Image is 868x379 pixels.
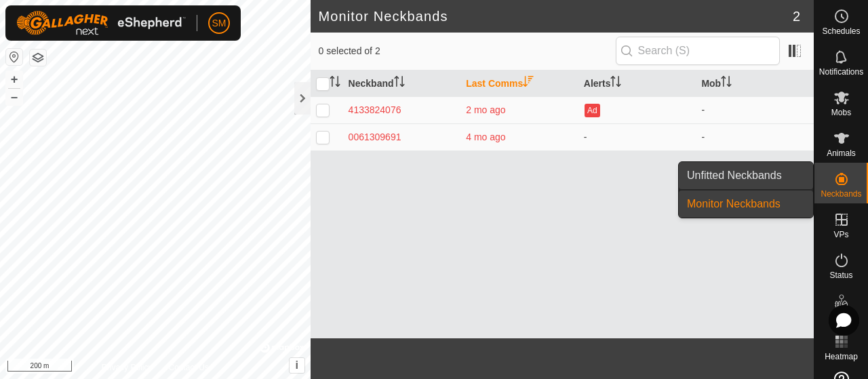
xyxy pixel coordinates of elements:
p-sorticon: Activate to sort [330,78,340,89]
div: 4133824076 [349,103,456,117]
span: - [701,132,705,142]
span: - [701,104,705,115]
span: Mobs [831,108,851,117]
a: Unfitted Neckbands [679,162,813,189]
span: Monitor Neckbands [687,196,781,212]
p-sorticon: Activate to sort [523,78,534,89]
span: Heatmap [825,353,858,361]
button: – [6,89,22,105]
button: + [6,71,22,87]
span: Neckbands [821,190,861,198]
a: Contact Us [168,361,208,374]
span: 26 Mar 2025, 1:47 pm [466,132,505,142]
span: SM [212,16,226,31]
span: Notifications [819,68,863,76]
button: i [290,358,304,373]
span: 2 [793,6,800,26]
input: Search (S) [616,37,780,65]
th: Alerts [578,71,696,97]
span: 0 selected of 2 [319,44,616,58]
h2: Monitor Neckbands [319,8,793,24]
span: 28 May 2025, 11:49 am [466,104,505,115]
span: VPs [833,231,848,239]
span: i [295,359,298,371]
p-sorticon: Activate to sort [721,78,732,89]
button: Map Layers [30,49,46,66]
th: Mob [696,71,814,97]
img: Gallagher Logo [16,11,186,35]
th: Last Comms [460,71,578,97]
span: Schedules [822,27,860,35]
span: Animals [827,149,856,157]
span: Unfitted Neckbands [687,167,782,184]
p-sorticon: Activate to sort [610,78,621,89]
p-sorticon: Activate to sort [394,78,405,89]
td: - [578,123,696,151]
th: Neckband [343,71,461,97]
div: 0061309691 [349,130,456,144]
a: Privacy Policy [102,361,153,374]
button: Reset Map [6,49,22,65]
button: Ad [585,104,599,117]
span: Status [829,271,852,279]
a: Monitor Neckbands [679,191,813,218]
